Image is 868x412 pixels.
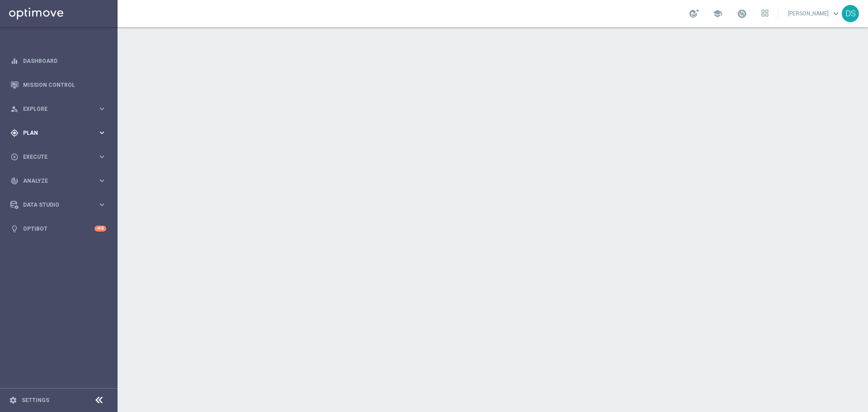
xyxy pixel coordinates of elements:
[10,153,19,161] i: play_circle_outline
[98,128,106,137] i: keyboard_arrow_right
[787,7,842,20] a: [PERSON_NAME]keyboard_arrow_down
[94,226,106,232] div: +10
[23,217,94,241] a: Optibot
[10,57,19,65] i: equalizer
[98,152,106,161] i: keyboard_arrow_right
[831,9,841,19] span: keyboard_arrow_down
[23,73,106,97] a: Mission Control
[10,201,107,208] button: Data Studio keyboard_arrow_right
[10,177,19,185] i: track_changes
[10,105,98,113] div: Explore
[23,106,98,112] span: Explore
[23,154,98,160] span: Execute
[10,217,106,241] div: Optibot
[10,105,19,113] i: person_search
[22,398,49,403] a: Settings
[23,202,98,208] span: Data Studio
[10,177,107,185] button: track_changes Analyze keyboard_arrow_right
[10,225,19,233] i: lightbulb
[98,176,106,185] i: keyboard_arrow_right
[10,57,107,65] button: equalizer Dashboard
[10,81,107,89] button: Mission Control
[10,177,98,185] div: Analyze
[10,129,98,137] div: Plan
[10,153,98,161] div: Execute
[98,200,106,209] i: keyboard_arrow_right
[10,105,107,113] button: person_search Explore keyboard_arrow_right
[98,104,106,113] i: keyboard_arrow_right
[10,225,107,232] button: lightbulb Optibot +10
[23,130,98,136] span: Plan
[9,396,17,404] i: settings
[10,49,106,73] div: Dashboard
[712,9,722,19] span: school
[10,201,98,209] div: Data Studio
[23,49,106,73] a: Dashboard
[10,153,107,161] button: play_circle_outline Execute keyboard_arrow_right
[842,5,859,22] div: DS
[10,129,19,137] i: gps_fixed
[10,129,107,137] button: gps_fixed Plan keyboard_arrow_right
[23,178,98,184] span: Analyze
[10,73,106,97] div: Mission Control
